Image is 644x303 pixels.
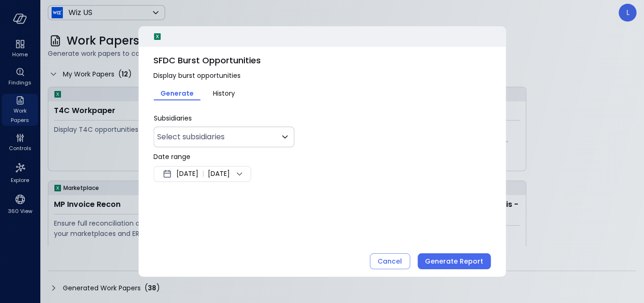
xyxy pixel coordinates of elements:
span: [DATE] [208,168,230,180]
span: Date range [153,152,190,161]
span: Generate [160,88,194,98]
span: History [213,88,235,98]
span: [DATE] [176,168,198,180]
span: Display burst opportunities [153,70,491,81]
span: | [202,168,204,180]
button: Generate Report [417,253,491,269]
p: Select subsidiaries [157,131,279,143]
p: Subsidiaries [153,114,491,123]
div: Cancel [378,256,402,267]
div: Generate Report [425,256,483,267]
span: SFDC Burst Opportunities [153,54,491,67]
button: Cancel [370,253,410,269]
